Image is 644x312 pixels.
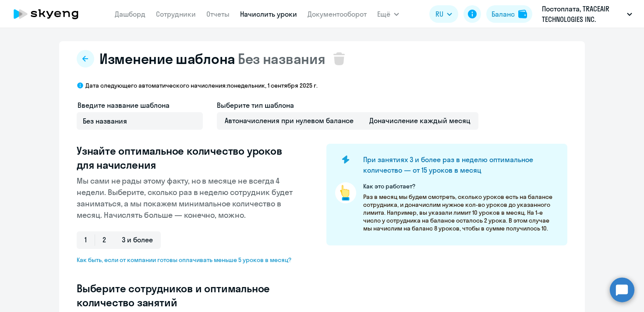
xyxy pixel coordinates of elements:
h3: Выберите сотрудников и оптимальное количество занятий [77,281,298,309]
button: RU [429,5,458,23]
img: balance [518,10,527,18]
a: Документооборот [308,10,367,18]
input: Без названия [77,112,203,130]
h4: Выберите тип шаблона [217,100,478,110]
button: Ещё [377,5,399,23]
span: Введите название шаблона [78,101,170,110]
h3: Узнайте оптимальное количество уроков для начисления [77,144,298,172]
span: Как быть, если от компании готовы оплачивать меньше 5 уроков в месяц? [77,256,298,264]
span: Доначисление каждый месяц [361,112,478,130]
h4: При занятиях 3 и более раз в неделю оптимальное количество — от 15 уроков в месяц [363,154,552,175]
a: Сотрудники [156,10,196,18]
a: Дашборд [115,10,145,18]
button: Постоплата, TRACEAIR TECHNOLOGIES INC. [538,4,637,25]
p: Постоплата, TRACEAIR TECHNOLOGIES INC. [542,4,623,25]
button: Балансbalance [486,5,532,23]
span: Ещё [377,9,390,19]
span: RU [435,9,443,19]
img: pointer-circle [335,182,356,203]
p: Как это работает? [363,182,559,190]
span: Автоначисления при нулевом балансе [217,112,361,130]
p: Раз в месяц мы будем смотреть, сколько уроков есть на балансе сотрудника, и доначислим нужное кол... [363,193,559,232]
span: 1 [77,231,95,249]
p: Мы сами не рады этому факту, но в месяце не всегда 4 недели. Выберите, сколько раз в неделю сотру... [77,175,298,221]
span: Изменение шаблона [99,50,235,67]
a: Начислить уроки [240,10,297,18]
a: Отчеты [206,10,230,18]
span: Без названия [238,50,325,67]
div: Баланс [492,9,515,19]
p: Дата следующего автоматического начисления: понедельник, 1 сентября 2025 г. [85,82,318,89]
span: 3 и более [114,231,161,249]
span: 2 [95,231,114,249]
